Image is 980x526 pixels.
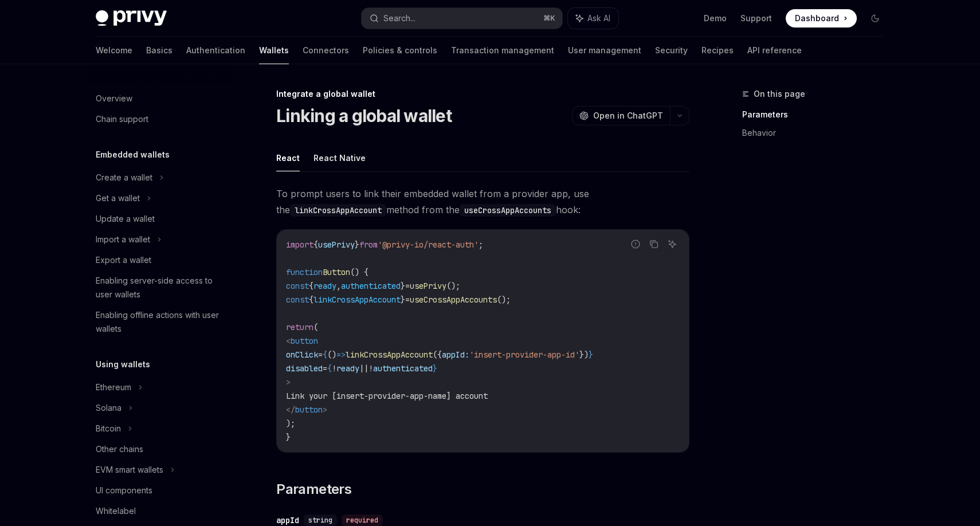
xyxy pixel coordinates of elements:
[87,270,233,305] a: Enabling server-side access to user wallets
[87,501,233,521] a: Whitelabel
[701,37,734,64] a: Recipes
[332,363,336,374] span: !
[410,281,446,291] span: usePrivy
[469,350,579,360] span: 'insert-provider-app-id'
[286,322,313,332] span: return
[593,110,663,121] span: Open in ChatGPT
[309,295,313,305] span: {
[96,274,226,301] div: Enabling server-side access to user wallets
[318,240,355,250] span: usePrivy
[286,405,295,415] span: </
[291,336,318,346] span: button
[369,363,373,374] span: !
[327,350,336,360] span: ()
[442,350,469,360] span: appId:
[373,363,433,374] span: authenticated
[433,363,437,374] span: }
[295,405,323,415] span: button
[866,9,884,28] button: Toggle dark mode
[286,418,295,429] span: );
[87,305,233,339] a: Enabling offline actions with user wallets
[323,405,327,415] span: >
[286,336,291,346] span: <
[543,14,555,23] span: ⌘ K
[87,250,233,270] a: Export a wallet
[96,112,148,126] div: Chain support
[286,377,291,387] span: >
[742,124,893,142] a: Behavior
[96,463,163,477] div: EVM smart wallets
[276,105,452,126] h1: Linking a global wallet
[747,37,802,64] a: API reference
[497,295,511,305] span: ();
[286,363,323,374] span: disabled
[378,240,479,250] span: '@privy-io/react-auth'
[655,37,688,64] a: Security
[363,37,437,64] a: Policies & controls
[742,105,893,124] a: Parameters
[336,281,341,291] span: ,
[96,504,136,518] div: Whitelabel
[410,295,497,305] span: useCrossAppAccounts
[460,204,556,217] code: useCrossAppAccounts
[276,186,689,218] span: To prompt users to link their embedded wallet from a provider app, use the method from the hook:
[96,212,155,226] div: Update a wallet
[96,92,132,105] div: Overview
[479,240,483,250] span: ;
[96,401,121,415] div: Solana
[87,109,233,129] a: Chain support
[350,267,369,277] span: () {
[276,515,299,526] div: appId
[318,350,323,360] span: =
[341,281,401,291] span: authenticated
[433,350,442,360] span: ({
[342,515,383,526] div: required
[313,322,318,332] span: (
[87,209,233,229] a: Update a wallet
[795,13,839,24] span: Dashboard
[96,442,143,456] div: Other chains
[96,358,150,371] h5: Using wallets
[313,295,401,305] span: linkCrossAppAccount
[96,10,167,26] img: dark logo
[323,350,327,360] span: {
[786,9,857,28] a: Dashboard
[276,144,300,171] button: React
[309,281,313,291] span: {
[186,37,245,64] a: Authentication
[323,363,327,374] span: =
[96,380,131,394] div: Ethereum
[589,350,593,360] span: }
[359,363,369,374] span: ||
[286,240,313,250] span: import
[286,281,309,291] span: const
[313,281,336,291] span: ready
[704,13,727,24] a: Demo
[87,439,233,460] a: Other chains
[303,37,349,64] a: Connectors
[336,363,359,374] span: ready
[754,87,805,101] span: On this page
[96,253,151,267] div: Export a wallet
[740,13,772,24] a: Support
[405,281,410,291] span: =
[276,88,689,100] div: Integrate a global wallet
[286,432,291,442] span: }
[87,480,233,501] a: UI components
[401,295,405,305] span: }
[336,350,346,360] span: =>
[286,267,323,277] span: function
[405,295,410,305] span: =
[446,281,460,291] span: ();
[96,171,152,185] div: Create a wallet
[96,484,152,497] div: UI components
[401,281,405,291] span: }
[568,8,618,29] button: Ask AI
[259,37,289,64] a: Wallets
[323,267,350,277] span: Button
[96,233,150,246] div: Import a wallet
[308,516,332,525] span: string
[96,148,170,162] h5: Embedded wallets
[96,422,121,435] div: Bitcoin
[568,37,641,64] a: User management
